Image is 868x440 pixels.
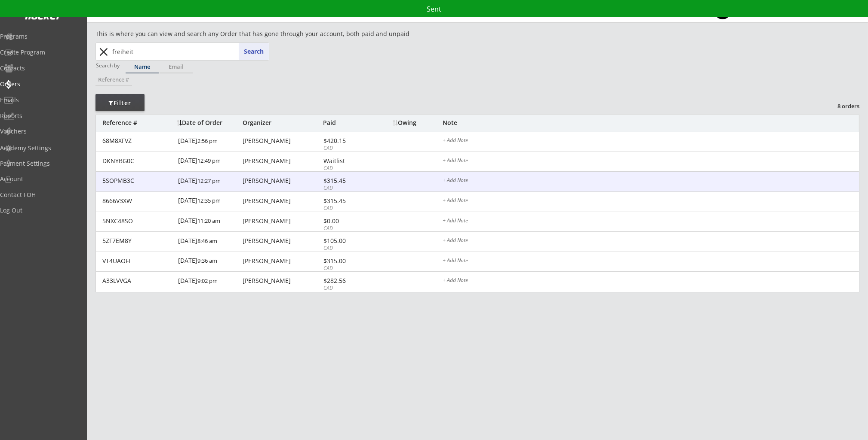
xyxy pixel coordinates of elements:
[102,258,173,264] div: VT4UAOFI
[97,45,111,59] button: close
[323,258,369,264] div: $315.00
[243,158,321,164] div: [PERSON_NAME]
[197,277,218,285] font: 9:02 pm
[102,138,173,144] div: 68M8XFVZ
[197,217,220,225] font: 11:20 am
[178,152,240,171] div: [DATE]
[197,257,217,264] font: 9:36 am
[95,99,145,107] div: Filter
[323,285,369,292] div: CAD
[323,158,369,164] div: Waitlist
[102,178,173,184] div: 5SOPMB3C
[197,157,221,164] font: 12:49 pm
[443,278,859,285] div: + Add Note
[443,238,859,245] div: + Add Note
[126,64,159,70] div: Name
[323,265,369,272] div: CAD
[102,198,173,204] div: 8666V3XW
[323,185,369,192] div: CAD
[443,218,859,225] div: + Add Note
[178,192,240,211] div: [DATE]
[815,102,859,110] div: 8 orders
[178,272,240,291] div: [DATE]
[102,278,173,284] div: A33LVVGA
[243,198,321,204] div: [PERSON_NAME]
[95,30,459,38] div: This is where you can view and search any Order that has gone through your account, both paid and...
[178,132,240,151] div: [DATE]
[177,120,240,126] div: Date of Order
[243,120,321,126] div: Organizer
[95,77,132,82] div: Reference #
[323,278,369,284] div: $282.56
[178,232,240,251] div: [DATE]
[178,212,240,231] div: [DATE]
[243,178,321,184] div: [PERSON_NAME]
[323,238,369,244] div: $105.00
[443,158,859,165] div: + Add Note
[96,63,120,68] div: Search by
[323,218,369,224] div: $0.00
[243,278,321,284] div: [PERSON_NAME]
[323,178,369,184] div: $315.45
[178,252,240,271] div: [DATE]
[160,64,193,70] div: Email
[197,197,221,204] font: 12:35 pm
[323,245,369,252] div: CAD
[443,258,859,265] div: + Add Note
[102,158,173,164] div: DKNYBG0C
[197,177,221,185] font: 12:27 pm
[443,138,859,145] div: + Add Note
[243,138,321,144] div: [PERSON_NAME]
[111,43,269,60] input: Start typing name...
[243,258,321,264] div: [PERSON_NAME]
[323,138,369,144] div: $420.15
[323,198,369,204] div: $315.45
[323,145,369,152] div: CAD
[102,218,173,224] div: 5NXC48SO
[197,137,218,145] font: 2:56 pm
[443,178,859,185] div: + Add Note
[102,238,173,244] div: 5ZF7EM8Y
[239,43,269,60] button: Search
[323,120,369,126] div: Paid
[102,120,172,126] div: Reference #
[323,225,369,232] div: CAD
[197,237,217,245] font: 8:46 am
[243,218,321,224] div: [PERSON_NAME]
[323,165,369,172] div: CAD
[443,120,859,126] div: Note
[323,205,369,212] div: CAD
[393,120,442,126] div: Owing
[443,198,859,205] div: + Add Note
[178,172,240,191] div: [DATE]
[243,238,321,244] div: [PERSON_NAME]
